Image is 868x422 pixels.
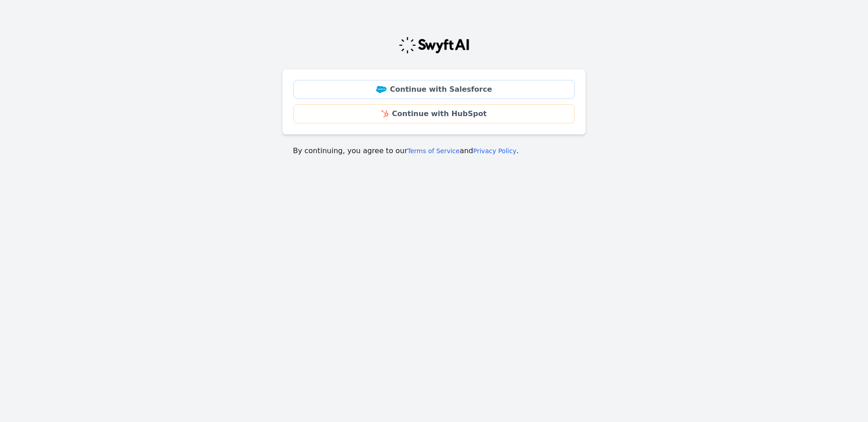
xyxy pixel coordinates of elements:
[293,145,575,156] p: By continuing, you agree to our and .
[473,147,516,155] a: Privacy Policy
[376,86,387,93] img: Salesforce
[382,110,388,117] img: HubSpot
[407,147,459,155] a: Terms of Service
[398,36,470,54] img: Swyft Logo
[293,104,575,123] a: Continue with HubSpot
[293,80,575,99] a: Continue with Salesforce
